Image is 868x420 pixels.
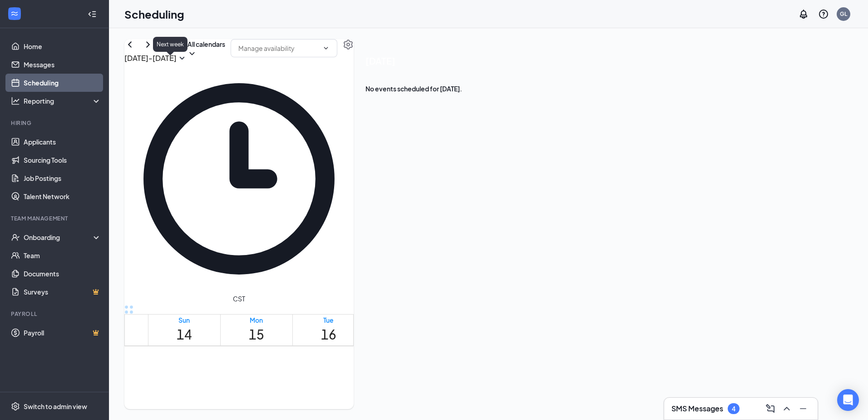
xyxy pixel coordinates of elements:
span: CST [233,294,245,304]
a: September 16, 2025 [319,315,338,345]
a: Documents [24,265,101,283]
a: Applicants [24,133,101,151]
div: Switch to admin view [24,402,87,411]
button: ComposeMessage [763,401,778,416]
a: Job Postings [24,169,101,187]
a: Messages [24,55,101,74]
h1: 16 [321,325,336,345]
div: 4 [732,405,735,413]
svg: SmallChevronDown [177,53,187,64]
div: Hiring [11,119,99,127]
div: Next week [153,37,187,52]
div: Mon [249,315,264,325]
button: ChevronUp [779,401,794,416]
a: Talent Network [24,187,101,205]
a: Scheduling [24,74,101,92]
div: Reporting [24,96,102,105]
div: Onboarding [24,233,94,242]
h1: 14 [177,325,192,345]
svg: ChevronDown [187,49,197,58]
div: Tue [321,315,336,325]
svg: ChevronRight [143,39,153,50]
svg: Clock [124,64,354,294]
input: Manage availability [238,43,319,53]
a: September 15, 2025 [247,315,266,345]
svg: Settings [343,39,354,50]
a: PayrollCrown [24,324,101,342]
h3: SMS Messages [671,404,723,414]
div: Sun [177,315,192,325]
svg: Minimize [798,403,809,414]
a: Settings [343,39,354,64]
svg: ChevronDown [322,45,330,52]
a: September 14, 2025 [175,315,194,345]
svg: QuestionInfo [818,9,829,20]
svg: ChevronUp [781,403,792,414]
svg: UserCheck [11,233,20,242]
a: SurveysCrown [24,283,101,301]
svg: Notifications [798,9,809,20]
h1: 15 [249,325,264,345]
button: All calendarsChevronDown [187,39,225,58]
a: Home [24,37,101,55]
div: Team Management [11,215,99,222]
div: Open Intercom Messenger [837,389,859,411]
span: No events scheduled for [DATE]. [365,84,462,94]
svg: Analysis [11,96,20,105]
div: Payroll [11,310,99,318]
div: GL [840,10,847,18]
span: [DATE] [365,54,462,68]
svg: Settings [11,402,20,411]
a: Team [24,246,101,265]
h3: [DATE] - [DATE] [124,52,177,64]
a: Sourcing Tools [24,151,101,169]
h1: Scheduling [124,6,184,22]
button: Minimize [796,401,810,416]
svg: WorkstreamLogo [10,9,19,18]
svg: Collapse [88,10,97,19]
svg: ComposeMessage [765,403,776,414]
svg: ChevronLeft [124,39,135,50]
